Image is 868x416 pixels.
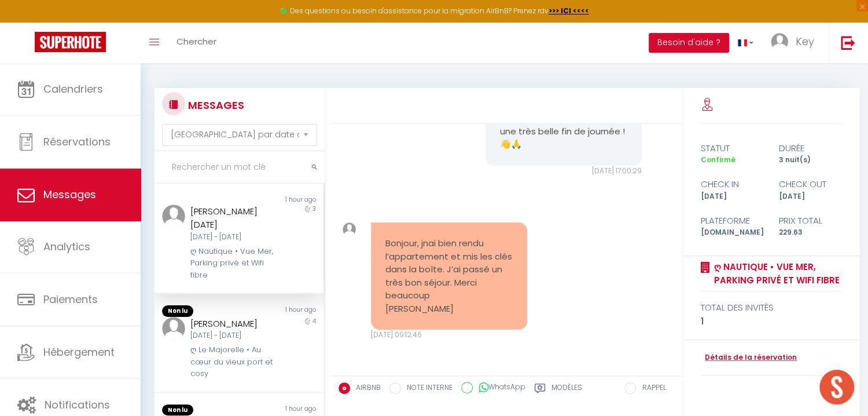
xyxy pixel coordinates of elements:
[771,155,849,166] div: 3 nuit(s)
[162,404,193,416] span: Non lu
[162,305,193,317] span: Non lu
[35,32,106,52] img: Super Booking
[819,370,854,404] div: Ouvrir le chat
[693,177,771,191] div: check in
[43,239,90,254] span: Analytics
[693,227,771,238] div: [DOMAIN_NAME]
[43,292,98,306] span: Paiements
[771,214,849,228] div: Prix total
[176,35,216,48] span: Chercher
[43,134,111,149] span: Réservations
[239,195,323,205] div: 1 hour ago
[43,187,96,202] span: Messages
[701,315,842,329] div: 1
[771,227,849,238] div: 229.63
[486,166,642,177] div: [DATE] 17:00:29
[693,214,771,228] div: Plateforme
[701,352,797,363] a: Détails de la réservation
[549,6,589,16] a: >>> ICI <<<<
[701,155,735,165] span: Confirmé
[239,305,323,317] div: 1 hour ago
[649,33,729,53] button: Besoin d'aide ?
[190,330,274,341] div: [DATE] - [DATE]
[473,382,525,395] label: WhatsApp
[385,237,513,315] pre: Bonjour, jnai bien rendu l’appartement et mis les clés dans la boîte. J’ai passé un très bon séjo...
[762,23,829,63] a: ... Key
[190,246,274,281] div: ღ Nautique • Vue Mer, Parking privé et Wifi fibre
[162,205,185,228] img: ...
[155,151,325,184] input: Rechercher un mot clé
[190,232,274,243] div: [DATE] - [DATE]
[43,82,103,96] span: Calendriers
[771,33,788,50] img: ...
[551,382,582,397] label: Modèles
[312,205,316,213] span: 3
[771,177,849,191] div: check out
[343,222,356,236] img: ...
[185,92,244,118] h3: MESSAGES
[693,191,771,202] div: [DATE]
[190,317,274,331] div: [PERSON_NAME]
[190,344,274,379] div: ღ Le Majorelle • Au cœur du vieux port et cosy
[45,397,110,412] span: Notifications
[162,317,185,340] img: ...
[350,382,381,395] label: AIRBNB
[168,23,225,63] a: Chercher
[841,35,855,50] img: logout
[312,317,316,326] span: 4
[701,301,842,315] div: total des invités
[796,34,814,49] span: Key
[239,404,323,416] div: 1 hour ago
[401,382,453,395] label: NOTE INTERNE
[636,382,665,395] label: RAPPEL
[771,141,849,155] div: durée
[190,205,274,232] div: [PERSON_NAME][DATE]
[771,191,849,202] div: [DATE]
[710,260,842,287] a: ღ Nautique • Vue Mer, Parking privé et Wifi fibre
[693,141,771,155] div: statut
[43,345,115,359] span: Hébergement
[371,330,527,341] div: [DATE] 09:12:46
